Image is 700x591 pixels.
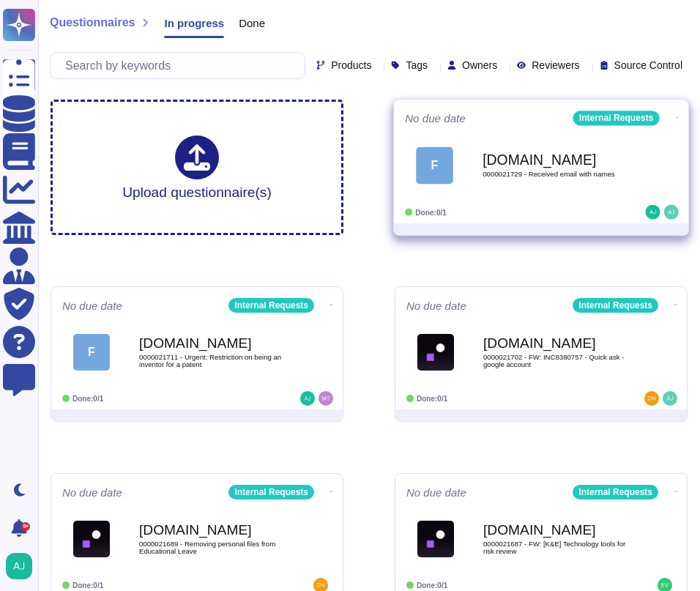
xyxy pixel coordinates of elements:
[73,334,110,371] div: F
[139,540,286,554] span: 0000021689 - Removing personal files from Educational Leave
[416,146,453,184] div: F
[573,298,658,313] div: Internal Requests
[122,135,272,199] div: Upload questionnaire(s)
[58,53,305,78] input: Search by keywords
[417,334,454,371] img: Logo
[62,300,122,311] span: No due date
[300,391,315,406] img: user
[406,300,466,311] span: No due date
[6,553,32,579] img: user
[406,487,466,498] span: No due date
[417,581,447,590] span: Done: 0/1
[62,487,122,498] span: No due date
[3,550,42,582] button: user
[50,17,135,29] span: Questionnaires
[645,205,660,220] img: user
[483,152,630,166] b: [DOMAIN_NAME]
[614,60,682,70] span: Source Control
[664,205,679,220] img: user
[319,391,333,406] img: user
[415,208,447,216] span: Done: 0/1
[72,395,103,403] span: Done: 0/1
[239,18,265,29] span: Done
[331,60,371,70] span: Products
[228,298,314,313] div: Internal Requests
[417,395,447,403] span: Done: 0/1
[483,354,630,368] span: 0000021702 - FW: INC8380757 - Quick ask - google account
[483,171,630,178] span: 0000021729 - Received email with names
[573,485,658,499] div: Internal Requests
[139,523,286,537] b: [DOMAIN_NAME]
[483,336,630,350] b: [DOMAIN_NAME]
[228,485,314,499] div: Internal Requests
[139,354,286,368] span: 0000021711 - Urgent: Restriction on being an inventor for a patent
[532,60,579,70] span: Reviewers
[417,521,454,557] img: Logo
[483,523,630,537] b: [DOMAIN_NAME]
[139,336,286,350] b: [DOMAIN_NAME]
[462,60,497,70] span: Owners
[644,391,659,406] img: user
[663,391,677,406] img: user
[21,522,30,531] div: 9+
[405,113,466,124] span: No due date
[573,111,660,125] div: Internal Requests
[406,60,428,70] span: Tags
[483,540,630,554] span: 0000021687 - FW: [K&E] Technology tools for risk review
[72,581,103,590] span: Done: 0/1
[73,521,110,557] img: Logo
[164,18,224,29] span: In progress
